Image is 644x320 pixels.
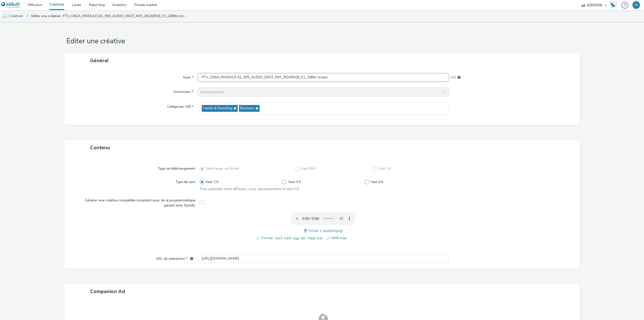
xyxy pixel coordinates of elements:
label: URL de redirection * [154,254,195,261]
span: Contenu [90,144,110,151]
span: Family & Parenting [203,106,232,111]
label: Catégories IAB * [165,102,195,109]
span: 6MB max [332,235,393,241]
img: audio [3,14,8,19]
a: Editer une créative : FTV_CNSA_MODULE-01_30S_AUDIO_DIGIT_MIX_20240918_V1_24Bits (copy) [29,10,190,22]
span: Companion Ad [90,288,125,295]
input: url... [198,254,449,263]
span: Business [240,106,254,111]
span: 191 [450,75,456,80]
span: Général [90,57,108,64]
span: Vast 3.0 [288,180,301,185]
span: Vast 4.0 [370,180,383,185]
div: 255 caractères maximum [458,75,461,80]
div: L'URL de redirection sera utilisée comme URL de validation avec certains SSP et ce sera l'URL de ... [188,256,193,261]
span: Télécharger un fichier [206,166,239,171]
a: Hawk Academy [609,1,619,9]
input: Nom [198,73,449,82]
span: Fichier 1 (audio/mpeg) [308,228,343,233]
label: Type de téléchargement [156,164,197,171]
span: Pour optimiser votre diffusion, nous recommandons le vast 2.0 [200,187,299,191]
label: Type de vast [174,177,197,185]
span: Format: .mp3 .mp4 .ogg .aac .mpg .wav [261,235,323,241]
span: Vast XML [301,166,316,171]
div: AJ [634,1,638,9]
span: Vast Url [378,166,391,171]
img: Hawk Academy [609,1,617,9]
h1: Editer une créative [64,37,580,46]
img: undefined Logo [1,2,21,8]
span: Vast 2.0 [206,180,218,185]
label: Nom * [181,73,195,80]
label: Annonceur * [171,87,195,94]
label: Générer une creative compatible compliant pour de la programmatique garanti avec Spotify [73,196,197,208]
